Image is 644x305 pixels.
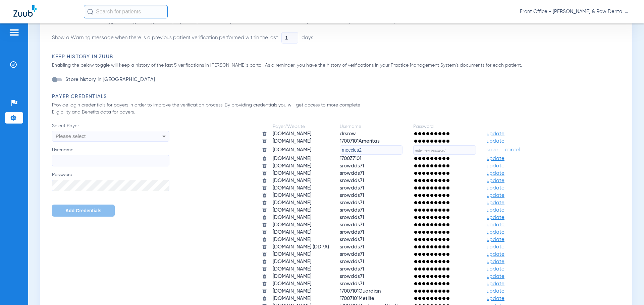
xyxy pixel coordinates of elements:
span: srowdds71 [340,163,364,168]
span: srowdds71 [340,274,364,279]
span: update [487,230,504,235]
img: trash.svg [262,222,267,227]
span: update [487,200,504,205]
h3: Payer Credentials [52,93,624,100]
img: trash.svg [262,178,267,183]
span: srowdds71 [340,244,364,249]
span: update [487,252,504,257]
td: [DOMAIN_NAME] [268,163,334,169]
img: trash.svg [262,215,267,220]
img: trash.svg [262,200,267,205]
img: Search Icon [87,9,93,15]
img: trash.svg [262,163,267,168]
td: Payer/Website [268,123,334,130]
img: trash.svg [262,185,267,190]
td: [DOMAIN_NAME] [268,229,334,236]
button: save [487,147,500,153]
span: update [487,131,504,136]
td: [DOMAIN_NAME] [268,295,334,302]
td: [DOMAIN_NAME] [268,258,334,265]
input: enter new password [413,145,476,155]
td: Username [335,123,408,130]
img: trash.svg [262,237,267,242]
img: hamburger-icon [9,28,19,36]
span: update [487,281,504,286]
td: [DOMAIN_NAME] [268,145,334,155]
td: [DOMAIN_NAME] [268,281,334,287]
input: Search for patients [84,5,168,18]
img: trash.svg [262,252,267,257]
td: [DOMAIN_NAME] [268,236,334,243]
span: srowdds71 [340,259,364,264]
span: 17007101Guardian [340,289,381,294]
button: Add Credentials [52,205,115,217]
td: [DOMAIN_NAME] [268,170,334,177]
td: [DOMAIN_NAME] [268,200,334,206]
img: trash.svg [262,139,267,144]
label: Store history in [GEOGRAPHIC_DATA] [64,76,155,83]
span: update [487,259,504,264]
h3: Keep History in Zuub [52,54,624,60]
input: Username [52,155,169,166]
span: srowdds71 [340,237,364,242]
span: srowdds71 [340,200,364,205]
td: Password [408,123,481,130]
span: Select Payer [52,123,169,129]
td: [DOMAIN_NAME] [268,131,334,137]
img: trash.svg [262,230,267,235]
span: update [487,193,504,198]
span: srowdds71 [340,208,364,213]
span: Add Credentials [65,208,101,213]
img: trash.svg [262,193,267,198]
span: srowdds71 [340,171,364,176]
td: [DOMAIN_NAME] (DDPA) [268,244,334,250]
span: srowdds71 [340,230,364,235]
td: [DOMAIN_NAME] [268,214,334,221]
span: update [487,156,504,161]
img: trash.svg [262,281,267,286]
img: trash.svg [262,266,267,272]
td: [DOMAIN_NAME] [268,222,334,228]
span: srowdds71 [340,281,364,286]
span: update [487,185,504,190]
span: update [487,215,504,220]
iframe: Chat Widget [610,273,644,305]
li: Show a Warning message when there is a previous patient verification performed within the last days. [52,32,314,44]
img: trash.svg [262,259,267,264]
span: srowdds71 [340,185,364,190]
span: Front Office - [PERSON_NAME] & Row Dental Group [520,8,631,15]
img: trash.svg [262,208,267,213]
img: Zuub Logo [13,5,37,17]
span: update [487,289,504,294]
input: Password [52,180,169,191]
td: [DOMAIN_NAME] [268,177,334,184]
span: cancel [505,147,520,153]
img: trash.svg [262,296,267,301]
td: [DOMAIN_NAME] [268,192,334,199]
span: update [487,139,504,144]
span: update [487,163,504,168]
span: drsrow [340,131,356,136]
span: update [487,171,504,176]
p: Provide login credentials for payers in order to improve the verification process. By providing c... [52,102,366,116]
img: trash.svg [262,171,267,176]
td: [DOMAIN_NAME] [268,288,334,295]
span: 17007101Metlife [340,296,374,301]
img: trash.svg [262,156,267,161]
span: srowdds71 [340,178,364,183]
span: 1700Z7101 [340,156,361,161]
span: srowdds71 [340,215,364,220]
span: update [487,274,504,279]
span: save [487,147,498,153]
img: trash.svg [262,274,267,279]
span: srowdds71 [340,222,364,227]
span: update [487,244,504,249]
span: srowdds71 [340,193,364,198]
span: update [487,208,504,213]
img: trash.svg [262,244,267,249]
td: [DOMAIN_NAME] [268,185,334,192]
td: [DOMAIN_NAME] [268,207,334,214]
td: [DOMAIN_NAME] [268,273,334,280]
img: trash.svg [262,131,267,136]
